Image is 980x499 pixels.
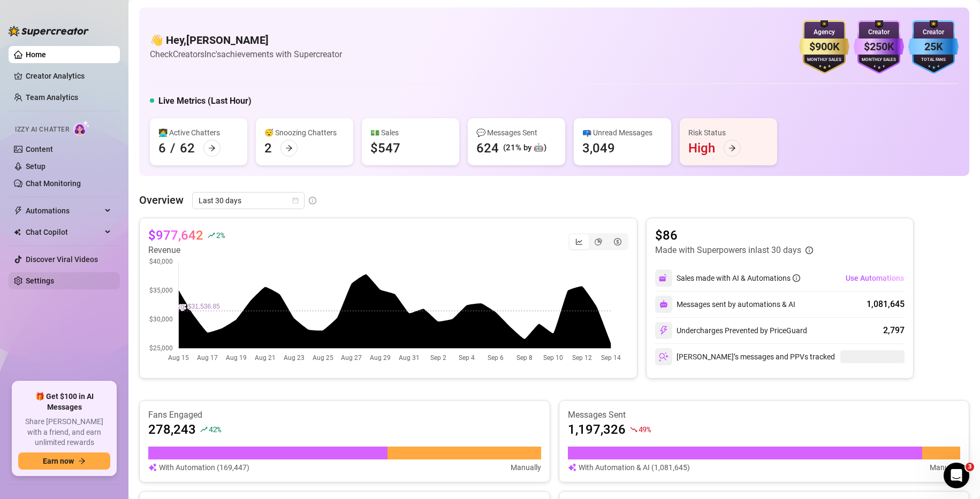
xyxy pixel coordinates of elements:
span: dollar-circle [614,238,621,245]
span: rise [208,232,215,239]
button: Earn nowarrow-right [18,452,110,470]
img: svg%3e [148,462,157,473]
article: Check CreatorsInc's achievements with Supercreator [150,48,342,61]
article: Manually [511,462,541,473]
span: arrow-right [285,144,293,152]
article: With Automation & AI (1,081,645) [579,462,690,473]
img: svg%3e [659,326,668,335]
article: $86 [655,227,813,244]
span: rise [200,426,208,433]
span: Chat Copilot [26,224,102,241]
span: pie-chart [595,238,602,245]
span: fall [630,426,637,433]
div: segmented control [568,233,628,250]
span: Last 30 days [199,193,298,209]
div: 💵 Sales [370,127,451,139]
article: $977,642 [148,227,203,244]
div: (21% by 🤖) [503,142,546,155]
span: thunderbolt [14,206,22,215]
div: Creator [854,27,904,37]
span: Earn now [43,457,74,465]
span: line-chart [575,238,583,245]
a: Creator Analytics [26,67,111,85]
article: Overview [139,192,184,208]
img: svg%3e [659,273,668,283]
span: arrow-right [728,144,736,152]
div: 25K [908,39,959,55]
span: calendar [292,197,299,204]
img: blue-badge-DgoSNQY1.svg [908,20,959,74]
img: svg%3e [659,300,668,309]
article: Messages Sent [568,409,961,421]
span: Use Automations [846,274,904,282]
h4: 👋 Hey, [PERSON_NAME] [150,33,342,48]
iframe: Intercom live chat [944,463,969,488]
img: svg%3e [568,462,576,473]
a: Chat Monitoring [26,179,81,188]
a: Team Analytics [26,93,78,102]
div: Risk Status [688,127,769,139]
div: Agency [799,27,849,37]
img: svg%3e [659,352,668,362]
div: $250K [854,39,904,55]
div: 3,049 [582,140,615,157]
img: Chat Copilot [14,228,21,236]
article: Manually [930,462,960,473]
a: Settings [26,277,54,285]
span: 3 [966,463,974,471]
img: purple-badge-B9DA21FR.svg [854,20,904,74]
span: Share [PERSON_NAME] with a friend, and earn unlimited rewards [18,417,110,448]
div: 📪 Unread Messages [582,127,663,139]
article: 1,197,326 [568,421,626,438]
span: arrow-right [208,144,216,152]
div: Creator [908,27,959,37]
div: $547 [370,140,400,157]
div: Monthly Sales [799,57,849,64]
div: 👩‍💻 Active Chatters [158,127,239,139]
div: $900K [799,39,849,55]
span: 🎁 Get $100 in AI Messages [18,391,110,412]
article: Made with Superpowers in last 30 days [655,244,801,257]
h5: Live Metrics (Last Hour) [158,95,252,108]
div: 💬 Messages Sent [476,127,557,139]
article: Fans Engaged [148,409,541,421]
div: [PERSON_NAME]’s messages and PPVs tracked [655,348,835,365]
span: arrow-right [78,457,86,465]
div: 2,797 [883,324,905,337]
div: 1,081,645 [867,298,905,311]
article: With Automation (169,447) [159,462,249,473]
div: 624 [476,140,499,157]
div: 62 [180,140,195,157]
div: Messages sent by automations & AI [655,296,795,313]
div: Undercharges Prevented by PriceGuard [655,322,807,339]
article: 278,243 [148,421,196,438]
div: 6 [158,140,166,157]
a: Content [26,145,53,153]
article: Revenue [148,244,224,257]
a: Setup [26,162,45,171]
button: Use Automations [845,270,905,287]
a: Home [26,50,46,59]
img: AI Chatter [73,120,90,136]
span: info-circle [806,247,813,254]
img: logo-BBDzfeDw.svg [9,26,89,36]
span: Automations [26,202,102,219]
div: Sales made with AI & Automations [677,272,800,284]
div: 2 [264,140,272,157]
span: info-circle [309,197,316,204]
span: info-circle [793,274,800,282]
span: 42 % [209,424,221,434]
img: gold-badge-CigiZidd.svg [799,20,849,74]
div: Monthly Sales [854,57,904,64]
span: Izzy AI Chatter [15,125,69,135]
div: 😴 Snoozing Chatters [264,127,345,139]
span: 49 % [639,424,651,434]
div: Total Fans [908,57,959,64]
a: Discover Viral Videos [26,255,98,264]
span: 2 % [216,230,224,240]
